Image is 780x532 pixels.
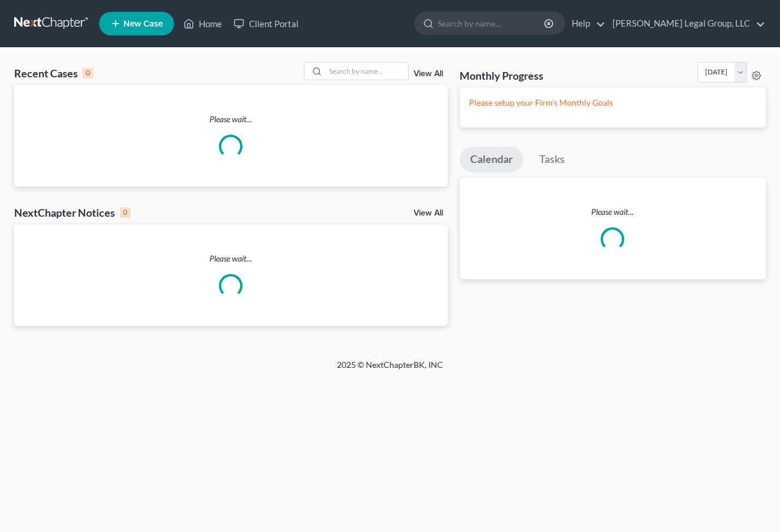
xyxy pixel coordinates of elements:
p: Please wait... [14,113,448,125]
a: Tasks [529,146,575,172]
a: Calendar [460,146,523,172]
input: Search by name... [438,12,546,34]
h3: Monthly Progress [460,68,543,83]
div: 2025 © NextChapterBK, INC [54,359,726,380]
div: NextChapter Notices [14,205,130,220]
a: Help [566,13,605,34]
input: Search by name... [326,63,408,80]
a: View All [414,209,443,217]
p: Please setup your Firm's Monthly Goals [469,97,756,109]
a: [PERSON_NAME] Legal Group, LLC [607,13,765,34]
span: New Case [123,19,163,28]
a: Home [178,13,228,34]
a: View All [414,70,443,78]
a: Client Portal [228,13,304,34]
p: Please wait... [14,253,448,265]
div: 0 [83,68,93,79]
div: Recent Cases [14,66,93,80]
p: Please wait... [460,206,766,218]
div: 0 [120,207,130,218]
